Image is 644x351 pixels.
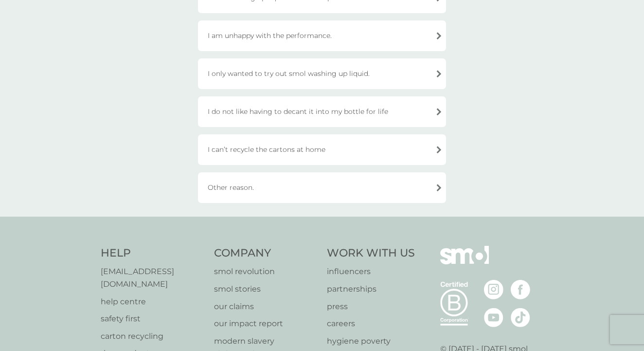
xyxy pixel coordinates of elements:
a: smol stories [214,283,318,296]
a: safety first [101,313,204,325]
a: partnerships [327,283,415,296]
a: careers [327,317,415,330]
a: smol revolution [214,265,318,278]
div: I only wanted to try out smol washing up liquid. [198,58,446,89]
div: I am unhappy with the performance. [198,20,446,51]
a: carton recycling [101,330,204,343]
div: Other reason. [198,172,446,203]
a: help centre [101,296,204,308]
img: visit the smol Youtube page [484,308,503,327]
img: visit the smol Instagram page [484,280,503,299]
div: I do not like having to decant it into my bottle for life [198,96,446,127]
img: smol [440,246,489,279]
img: visit the smol Tiktok page [511,308,530,327]
a: our claims [214,300,318,313]
a: hygiene poverty [327,335,415,348]
h4: Company [214,246,318,261]
a: our impact report [214,317,318,330]
h4: Help [101,246,204,261]
a: press [327,300,415,313]
a: [EMAIL_ADDRESS][DOMAIN_NAME] [101,265,204,290]
img: visit the smol Facebook page [511,280,530,299]
div: I can’t recycle the cartons at home [198,134,446,165]
a: influencers [327,265,415,278]
h4: Work With Us [327,246,415,261]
